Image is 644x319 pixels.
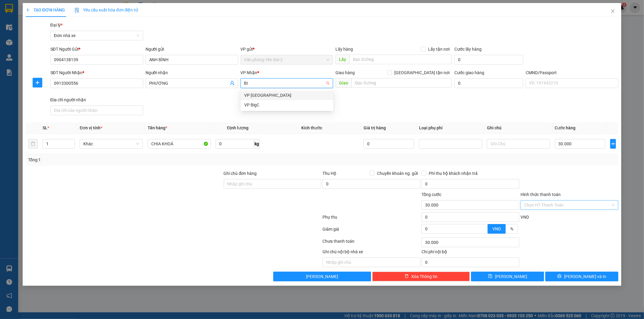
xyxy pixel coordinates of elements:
li: Hotline: 19001155 [56,22,252,30]
span: plus [33,80,42,85]
label: Ghi chú đơn hàng [224,171,257,176]
span: Phí thu hộ khách nhận trả [426,170,480,177]
span: Yêu cầu xuất hóa đơn điện tử [75,8,138,12]
span: [PERSON_NAME] [495,273,527,280]
input: Cước giao hàng [454,78,523,88]
input: Cước lấy hàng [454,55,523,65]
span: delete [405,274,409,279]
div: Ghi chú nội bộ nhà xe [322,248,420,257]
div: Địa chỉ người nhận [50,96,143,103]
span: user-add [230,81,235,86]
div: VP [GEOGRAPHIC_DATA] [244,92,330,99]
label: Cước giao hàng [454,70,484,75]
div: Người gửi [146,46,238,52]
span: [PERSON_NAME] và In [564,273,606,280]
span: Cước hàng [555,125,576,130]
span: VND [492,226,501,231]
div: Chi phí nội bộ [421,248,519,257]
div: SĐT Người Gửi [50,46,143,52]
b: GỬI : Văn phòng Yên Bái 2 [8,44,106,54]
div: VP BigC [241,100,333,110]
div: Giảm giá [322,226,421,236]
div: VP gửi [241,46,333,52]
button: plus [33,78,42,87]
button: Close [604,3,621,20]
span: Đơn nhà xe [54,31,139,40]
span: Tổng cước [421,192,441,197]
th: Ghi chú [485,122,553,134]
span: Lấy [335,55,349,64]
input: Nhập ghi chú [322,257,420,267]
div: Người nhận [146,69,238,76]
span: Khác [83,139,139,148]
div: SĐT Người Nhận [50,69,143,76]
span: Giá trị hàng [364,125,386,130]
div: Văn phòng không hợp lệ [241,89,333,96]
img: icon [75,8,79,13]
span: Giao [335,78,351,88]
span: kg [254,139,260,149]
span: VP Nhận [241,70,258,75]
span: [GEOGRAPHIC_DATA] tận nơi [392,69,452,76]
button: save[PERSON_NAME] [471,272,544,281]
label: Hình thức thanh toán [521,192,561,197]
span: SL [43,125,47,130]
span: Tên hàng [148,125,167,130]
input: Dọc đường [351,78,452,88]
span: plus [610,141,616,146]
div: VP Ninh Bình [241,90,333,100]
button: printer[PERSON_NAME] và In [545,272,618,281]
span: Lấy hàng [335,47,353,52]
button: delete [28,139,38,149]
input: Ghi chú đơn hàng [224,179,322,189]
span: Kích thước [301,125,322,130]
span: Đại lý [50,23,62,27]
div: Phụ thu [322,214,421,224]
button: [PERSON_NAME] [273,272,371,281]
th: Loại phụ phí [417,122,485,134]
span: Thu Hộ [322,171,336,176]
span: TẠO ĐƠN HÀNG [26,8,65,12]
span: Đơn vị tính [80,125,102,130]
span: save [488,274,492,279]
span: Xóa Thông tin [411,273,437,280]
div: Chưa thanh toán [322,238,421,248]
div: VP BigC [244,102,330,108]
input: 0 [364,139,414,149]
label: Cước lấy hàng [454,47,482,52]
button: plus [610,139,616,149]
span: plus [26,8,30,12]
span: VND [521,215,529,220]
span: % [510,226,513,231]
input: Dọc đường [349,55,452,64]
button: deleteXóa Thông tin [372,272,470,281]
span: Lấy tận nơi [426,46,452,52]
input: Ghi Chú [487,139,550,149]
input: Địa chỉ của người nhận [50,106,143,115]
span: printer [557,274,562,279]
span: Chuyển khoản ng. gửi [375,170,420,177]
li: Số 10 ngõ 15 Ngọc Hồi, Q.[PERSON_NAME], [GEOGRAPHIC_DATA] [56,15,252,22]
div: Tổng: 1 [28,156,248,163]
span: [PERSON_NAME] [306,273,338,280]
span: Định lượng [227,125,248,130]
span: Văn phòng Yên Bái 2 [244,55,330,64]
input: VD: Bàn, Ghế [148,139,211,149]
span: Giao hàng [335,70,355,75]
img: logo.jpg [8,8,38,38]
div: CMND/Passport [526,69,618,76]
span: close [610,9,615,14]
